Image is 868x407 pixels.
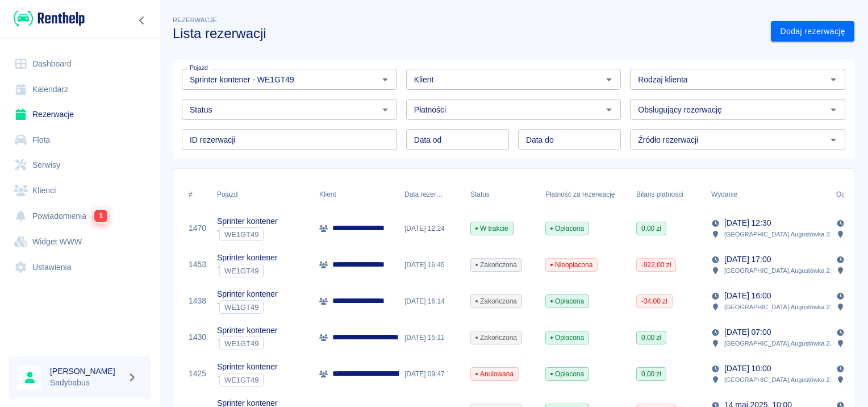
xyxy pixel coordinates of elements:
span: Anulowana [471,369,518,379]
div: Bilans płatności [636,178,683,210]
p: Sprinter kontener [217,361,278,373]
span: Opłacona [546,369,589,379]
button: Otwórz [377,72,393,88]
span: Nieopłacona [546,260,597,270]
p: [GEOGRAPHIC_DATA] , Augustówka 22A [724,229,837,239]
img: Renthelp logo [14,9,85,28]
div: Status [465,178,540,210]
div: Status [470,178,490,210]
div: ` [217,264,278,277]
p: [DATE] 07:00 [724,326,771,338]
input: DD.MM.YYYY [406,129,509,150]
span: 1 [94,210,107,222]
span: 0,00 zł [637,223,666,234]
div: Pojazd [211,178,314,210]
div: Pojazd [217,178,237,210]
span: Zakończona [471,260,521,270]
p: Sprinter kontener [217,252,278,264]
input: DD.MM.YYYY [518,129,621,150]
p: Sprinter kontener [217,325,278,337]
a: 1470 [189,222,206,234]
button: Otwórz [601,72,617,88]
p: [GEOGRAPHIC_DATA] , Augustówka 22A [724,338,837,348]
button: Otwórz [601,102,617,118]
h3: Lista rezerwacji [173,26,762,41]
p: [DATE] 16:00 [724,290,771,302]
span: Rezerwacje [173,16,217,23]
span: WE1GT49 [220,303,263,312]
span: WE1GT49 [220,230,263,239]
a: Widget WWW [9,229,151,255]
button: Sort [443,186,459,202]
div: ` [217,300,278,314]
a: Dodaj rezerwację [771,21,854,42]
span: -922,00 zł [637,260,675,270]
div: Płatność za rezerwację [540,178,631,210]
span: Opłacona [546,296,589,306]
label: Pojazd [190,64,208,72]
span: WE1GT49 [220,376,263,384]
p: [GEOGRAPHIC_DATA] , Augustówka 22A [724,265,837,276]
a: Powiadomienia1 [9,203,151,229]
p: [DATE] 10:00 [724,363,771,375]
span: W trakcie [471,223,513,234]
div: Klient [314,178,399,210]
p: [DATE] 17:00 [724,254,771,265]
a: Serwisy [9,152,151,178]
p: Sprinter kontener [217,288,278,300]
span: 0,00 zł [637,333,666,343]
h6: [PERSON_NAME] [50,366,123,377]
a: 1425 [189,368,206,380]
div: # [189,178,193,210]
div: [DATE] 16:14 [399,283,465,319]
span: WE1GT49 [220,267,263,275]
div: [DATE] 16:45 [399,247,465,283]
p: [GEOGRAPHIC_DATA] , Augustówka 22A [724,302,837,312]
div: [DATE] 15:11 [399,319,465,356]
div: # [183,178,211,210]
div: [DATE] 09:47 [399,356,465,392]
div: [DATE] 12:24 [399,210,465,247]
button: Otwórz [825,72,841,88]
p: [DATE] 12:30 [724,217,771,229]
div: Data rezerwacji [404,178,443,210]
a: Dashboard [9,51,151,77]
a: Renthelp logo [9,9,85,28]
button: Sort [737,186,753,202]
div: ` [217,337,278,350]
p: [GEOGRAPHIC_DATA] , Augustówka 22A [724,375,837,385]
div: Wydanie [706,178,831,210]
a: Kalendarz [9,77,151,102]
span: Opłacona [546,223,589,234]
div: Wydanie [711,178,737,210]
div: Klient [319,178,336,210]
span: Opłacona [546,333,589,343]
div: Bilans płatności [631,178,706,210]
span: Zakończona [471,296,521,306]
span: 0,00 zł [637,369,666,379]
button: Otwórz [825,132,841,148]
button: Otwórz [377,102,393,118]
p: Sadybabus [50,377,123,389]
a: Flota [9,127,151,153]
a: Rezerwacje [9,102,151,127]
div: ` [217,373,278,387]
button: Zwiń nawigację [133,13,151,28]
a: Ustawienia [9,255,151,280]
a: 1438 [189,295,206,307]
div: Płatność za rezerwację [545,178,615,210]
a: 1453 [189,259,206,271]
span: WE1GT49 [220,339,263,348]
button: Otwórz [825,102,841,118]
p: Sprinter kontener [217,215,278,227]
span: Zakończona [471,333,521,343]
span: -34,00 zł [637,296,672,306]
div: Data rezerwacji [399,178,465,210]
a: 1430 [189,331,206,343]
a: Klienci [9,178,151,204]
div: ` [217,227,278,241]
